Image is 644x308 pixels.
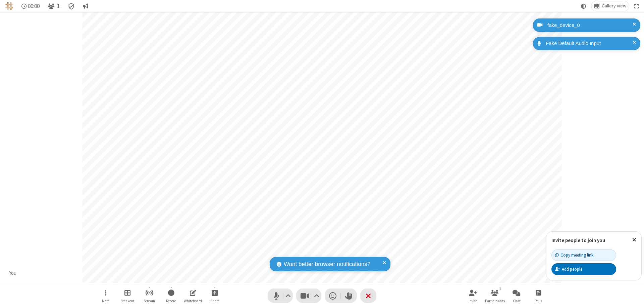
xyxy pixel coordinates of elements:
[545,22,635,29] div: fake_device_0
[627,232,641,248] button: Close popover
[166,299,176,303] span: Record
[341,288,357,303] button: Raise hand
[551,237,605,243] label: Invite people to join you
[205,286,225,305] button: Start sharing
[57,3,60,9] span: 1
[28,3,40,9] span: 00:00
[555,252,593,258] div: Copy meeting link
[506,286,527,305] button: Open chat
[485,286,505,305] button: Open participant list
[5,2,13,10] img: QA Selenium DO NOT DELETE OR CHANGE
[117,286,138,305] button: Manage Breakout Rooms
[312,288,321,303] button: Video setting
[268,288,293,303] button: Mute (⌘+Shift+A)
[183,286,203,305] button: Open shared whiteboard
[65,1,78,11] div: Meeting details Encryption enabled
[528,286,548,305] button: Open poll
[513,299,521,303] span: Chat
[296,288,321,303] button: Stop video (⌘+Shift+V)
[102,299,109,303] span: More
[139,286,159,305] button: Start streaming
[210,299,219,303] span: Share
[19,1,43,11] div: Timer
[469,299,477,303] span: Invite
[578,1,589,11] button: Using system theme
[284,260,370,269] span: Want better browser notifications?
[551,263,616,275] button: Add people
[284,288,293,303] button: Audio settings
[325,288,341,303] button: Send a reaction
[602,3,626,9] span: Gallery view
[7,269,19,277] div: You
[497,286,503,292] div: 1
[120,299,135,303] span: Breakout
[96,286,116,305] button: Open menu
[543,40,635,47] div: Fake Default Audio Input
[485,299,505,303] span: Participants
[45,1,62,11] button: Open participant list
[535,299,542,303] span: Polls
[591,1,629,11] button: Change layout
[161,286,181,305] button: Start recording
[80,1,91,11] button: Conversation
[551,249,616,261] button: Copy meeting link
[463,286,483,305] button: Invite participants (⌘+Shift+I)
[632,1,642,11] button: Fullscreen
[184,299,202,303] span: Whiteboard
[144,299,155,303] span: Stream
[360,288,376,303] button: End or leave meeting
